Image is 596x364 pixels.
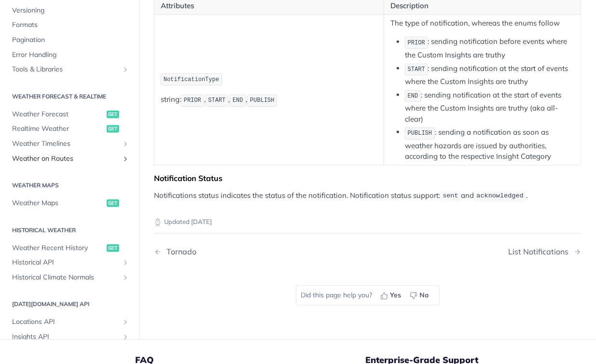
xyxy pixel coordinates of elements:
[7,240,132,255] a: Weather Recent Historyget
[12,198,104,208] span: Weather Maps
[405,89,574,125] li: : sending notification at the start of events where the Custom Insights are truthy (aka all-clear)
[508,247,573,256] div: List Notifications
[154,173,581,183] div: Notification Status
[122,140,129,148] button: Show subpages for Weather Timelines
[208,97,225,104] span: START
[122,66,129,73] button: Show subpages for Tools & Libraries
[233,97,243,104] span: END
[12,124,104,134] span: Realtime Weather
[161,0,377,12] p: Attributes
[161,94,377,108] p: string: , , ,
[12,50,129,59] span: Error Handling
[12,332,119,342] span: Insights API
[154,190,581,201] p: Notifications status indicates the status of the notification. Notification status support: and .
[7,225,132,234] h2: Historical Weather
[508,247,581,256] a: Next Page: List Notifications
[107,125,119,133] span: get
[7,107,132,122] a: Weather Forecastget
[7,270,132,285] a: Historical Climate NormalsShow subpages for Historical Climate Normals
[408,66,425,73] span: START
[7,18,132,32] a: Formats
[408,40,425,46] span: PRIOR
[7,151,132,166] a: Weather on RoutesShow subpages for Weather on Routes
[7,315,132,329] a: Locations APIShow subpages for Locations API
[7,47,132,62] a: Error Handling
[7,3,132,18] a: Versioning
[12,35,129,45] span: Pagination
[122,318,129,326] button: Show subpages for Locations API
[7,92,132,101] h2: Weather Forecast & realtime
[7,137,132,151] a: Weather TimelinesShow subpages for Weather Timelines
[7,330,132,344] a: Insights APIShow subpages for Insights API
[107,111,119,118] span: get
[164,76,219,83] span: NotificationType
[154,238,581,266] nav: Pagination Controls
[12,154,119,163] span: Weather on Routes
[250,97,274,104] span: PUBLISH
[122,274,129,281] button: Show subpages for Historical Climate Normals
[12,258,119,267] span: Historical API
[154,217,581,227] p: Updated [DATE]
[405,126,574,162] li: : sending a notification as soon as weather hazards are issued by authorities, according to the r...
[420,290,429,300] span: No
[12,273,119,282] span: Historical Climate Normals
[408,93,418,99] span: END
[162,247,196,256] div: Tornado
[296,285,440,306] div: Did this page help you?
[405,63,574,87] li: : sending notification at the start of events where the Custom Insights are truthy
[443,193,458,200] span: sent
[12,6,129,15] span: Versioning
[12,20,129,30] span: Formats
[390,0,574,12] p: Description
[107,199,119,207] span: get
[408,130,432,137] span: PUBLISH
[12,243,104,252] span: Weather Recent History
[12,65,119,74] span: Tools & Libraries
[477,193,524,200] span: acknowledged
[122,333,129,341] button: Show subpages for Insights API
[7,255,132,270] a: Historical APIShow subpages for Historical API
[184,97,201,104] span: PRIOR
[12,139,119,149] span: Weather Timelines
[154,247,337,256] a: Previous Page: Tornado
[107,244,119,252] span: get
[7,196,132,210] a: Weather Mapsget
[377,288,407,303] button: Yes
[7,62,132,77] a: Tools & LibrariesShow subpages for Tools & Libraries
[12,317,119,327] span: Locations API
[405,36,574,60] li: : sending notification before events where the Custom Insights are truthy
[7,181,132,190] h2: Weather Maps
[7,300,132,308] h2: [DATE][DOMAIN_NAME] API
[407,288,434,303] button: No
[390,18,574,29] p: The type of notification, whereas the enums follow
[390,290,402,300] span: Yes
[12,110,104,119] span: Weather Forecast
[122,154,129,162] button: Show subpages for Weather on Routes
[7,33,132,47] a: Pagination
[122,259,129,266] button: Show subpages for Historical API
[7,122,132,136] a: Realtime Weatherget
